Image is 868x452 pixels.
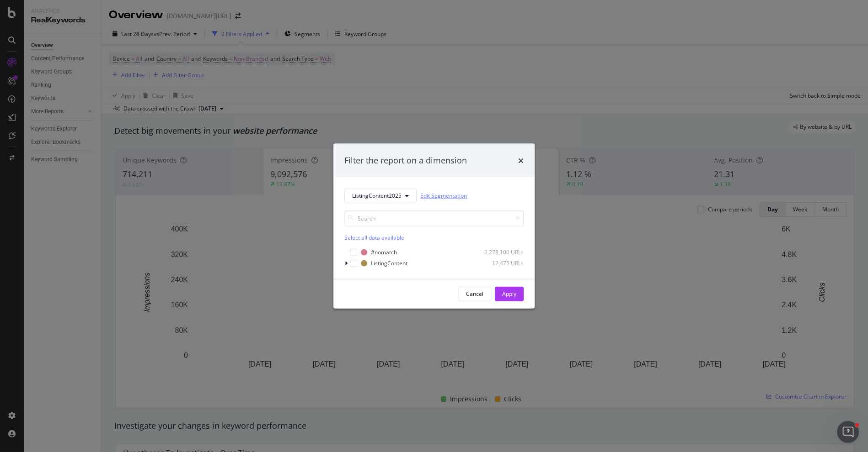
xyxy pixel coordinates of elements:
div: 2,278,100 URLs [479,248,524,256]
a: Edit Segmentation [420,191,467,200]
div: Select all data available [344,233,524,241]
div: times [518,155,524,167]
div: ListingContent [371,259,407,267]
button: Apply [495,286,524,301]
button: Cancel [458,286,491,301]
div: Cancel [466,290,483,298]
div: modal [333,144,535,309]
div: 12,475 URLs [479,259,524,267]
div: Filter the report on a dimension [344,155,467,167]
div: Apply [502,290,516,298]
div: #nomatch [371,248,397,256]
input: Search [344,210,524,226]
button: ListingContent2025 [344,188,417,203]
span: ListingContent2025 [352,192,402,200]
iframe: Intercom live chat [837,421,859,443]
